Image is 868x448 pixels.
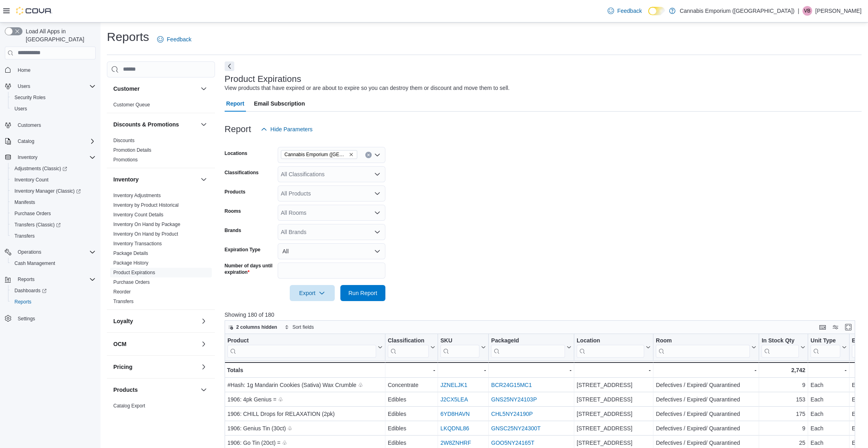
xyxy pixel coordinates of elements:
[811,380,847,390] div: Each
[14,120,96,130] span: Customers
[656,337,750,344] div: Room
[278,243,385,259] button: All
[113,212,164,218] a: Inventory Count Details
[843,322,853,332] button: Enter fullscreen
[199,84,209,94] button: Customer
[107,401,215,424] div: Products
[14,299,31,305] span: Reports
[2,136,99,147] button: Catalog
[113,270,155,275] a: Product Expirations
[227,365,383,375] div: Totals
[14,314,38,324] a: Settings
[656,424,756,433] div: Defectives / Expired/ Quarantined
[199,120,209,129] button: Discounts & Promotions
[14,210,51,217] span: Purchase Orders
[11,209,54,218] a: Purchase Orders
[2,64,99,76] button: Home
[818,322,827,332] button: Keyboard shortcuts
[8,296,99,307] button: Reports
[113,222,180,227] a: Inventory On Hand by Package
[107,29,149,45] h1: Reports
[113,340,197,348] button: OCM
[236,324,277,330] span: 2 columns hidden
[8,174,99,185] button: Inventory Count
[680,6,794,16] p: Cannabis Emporium ([GEOGRAPHIC_DATA])
[113,317,133,325] h3: Loyalty
[18,249,41,255] span: Operations
[11,93,96,102] span: Security Roles
[227,395,383,404] div: 1906: 4pk Genius = ♧
[440,337,486,357] button: SKU
[2,246,99,258] button: Operations
[113,250,148,257] span: Package Details
[8,197,99,208] button: Manifests
[227,380,383,390] div: #Hash: 1g Mandarin Cookies (Sativa) Wax Crumble ♧
[11,198,38,207] a: Manifests
[2,119,99,131] button: Customers
[374,171,381,177] button: Open list of options
[14,120,44,130] a: Customers
[225,150,248,157] label: Locations
[491,337,565,344] div: PackageId
[656,337,756,357] button: Room
[440,337,479,357] div: SKU URL
[491,382,532,388] a: BCR24G15MC1
[11,259,58,268] a: Cash Management
[491,425,540,432] a: GNSC25NY24300T
[11,297,35,307] a: Reports
[14,81,33,91] button: Users
[113,120,179,128] h3: Discounts & Promotions
[113,363,197,371] button: Pricing
[227,438,383,448] div: 1906: Go Tin (20ct) = ♧
[2,152,99,163] button: Inventory
[270,125,313,133] span: Hide Parameters
[11,198,96,207] span: Manifests
[604,3,645,19] a: Feedback
[285,151,347,159] span: Cannabis Emporium ([GEOGRAPHIC_DATA])
[113,298,133,305] span: Transfers
[113,363,132,371] h3: Pricing
[225,208,241,214] label: Rooms
[14,65,34,75] a: Home
[113,269,155,276] span: Product Expirations
[290,285,335,301] button: Export
[577,424,651,433] div: [STREET_ADDRESS]
[374,190,381,197] button: Open list of options
[14,106,27,112] span: Users
[617,7,642,15] span: Feedback
[14,247,96,257] span: Operations
[11,93,49,102] a: Security Roles
[113,412,155,419] span: Products to Archive
[14,247,45,257] button: Operations
[113,175,197,183] button: Inventory
[577,337,644,344] div: Location
[199,339,209,349] button: OCM
[107,191,215,310] div: Inventory
[14,81,96,91] span: Users
[18,122,41,128] span: Customers
[491,396,537,403] a: GNS25NY24103P
[762,424,805,433] div: 9
[11,220,64,230] a: Transfers (Classic)
[199,175,209,184] button: Inventory
[491,365,571,375] div: -
[281,322,317,332] button: Sort fields
[113,250,148,256] a: Package Details
[815,6,862,16] p: [PERSON_NAME]
[11,164,96,173] span: Adjustments (Classic)
[804,6,811,16] span: VB
[23,27,96,43] span: Load All Apps in [GEOGRAPHIC_DATA]
[227,337,383,357] button: Product
[11,220,96,230] span: Transfers (Classic)
[225,263,274,275] label: Number of days until expiration
[113,260,148,266] span: Package History
[14,275,38,284] button: Reports
[113,202,179,208] a: Inventory by Product Historical
[14,260,55,267] span: Cash Management
[18,138,34,145] span: Catalog
[440,396,468,403] a: J2CX5LEA
[491,337,565,357] div: Package URL
[2,81,99,92] button: Users
[762,409,805,419] div: 175
[14,153,41,162] button: Inventory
